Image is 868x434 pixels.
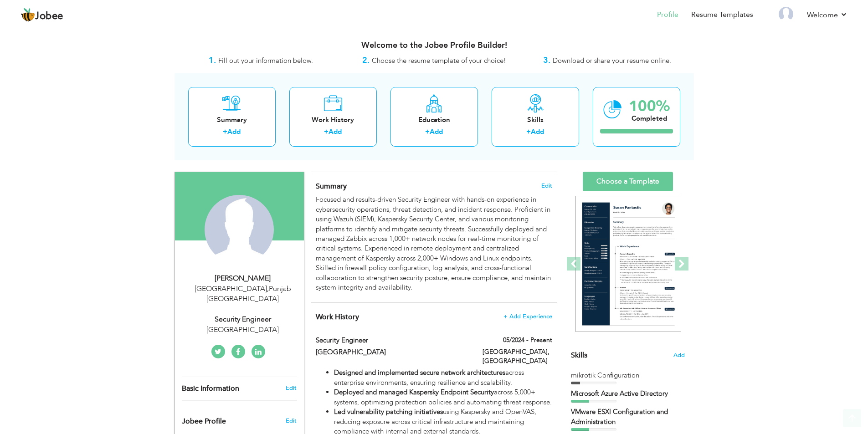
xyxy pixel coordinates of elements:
a: Add [531,127,544,136]
h4: Adding a summary is a quick and easy way to highlight your experience and interests. [316,182,552,191]
li: across 5,000+ systems, optimizing protection policies and automating threat response. [334,388,552,407]
span: , [267,284,269,294]
span: Download or share your resume online. [553,56,671,65]
h3: Welcome to the Jobee Profile Builder! [175,41,694,50]
strong: Designed and implemented secure network architectures [334,368,505,377]
span: Fill out your information below. [218,56,313,65]
label: + [526,127,531,137]
a: Edit [286,384,297,392]
a: Jobee [21,8,63,22]
label: Security Engineer [316,336,469,345]
div: Summary [195,115,268,125]
label: + [425,127,430,137]
span: Summary [316,181,347,191]
a: Profile [657,10,678,20]
div: [GEOGRAPHIC_DATA] Punjab [GEOGRAPHIC_DATA] [182,284,304,305]
img: Muneeb Hassan [205,195,274,264]
label: + [223,127,227,137]
a: Add [329,127,342,136]
strong: 3. [543,55,550,66]
label: [GEOGRAPHIC_DATA], [GEOGRAPHIC_DATA] [483,347,552,366]
span: Jobee Profile [182,418,226,426]
a: Add [430,127,443,136]
div: Microsoft Azure Active Directory [571,389,685,398]
span: Work History [316,312,359,322]
div: Education [398,115,471,125]
div: [GEOGRAPHIC_DATA] [182,325,304,335]
a: Resume Templates [691,10,753,20]
a: Welcome [807,10,847,20]
span: Edit [286,417,297,425]
img: jobee.io [21,8,35,22]
div: Skills [499,115,572,125]
span: Basic Information [182,385,239,393]
strong: 2. [362,55,370,66]
div: Work History [297,115,370,125]
a: Add [227,127,241,136]
h4: This helps to show the companies you have worked for. [316,312,552,322]
div: Enhance your career by creating a custom URL for your Jobee public profile. [175,408,304,430]
div: 100% [629,99,670,114]
div: Security Engineer [182,314,304,325]
div: VMware ESXI Configuration and Administration [571,407,685,427]
span: Add [673,351,685,360]
span: Skills [571,350,587,360]
a: Choose a Template [583,172,673,191]
strong: 1. [209,55,216,66]
img: Profile Img [779,7,793,21]
div: Focused and results-driven Security Engineer with hands-on experience in cybersecurity operations... [316,195,552,292]
label: [GEOGRAPHIC_DATA] [316,347,469,357]
div: mikrotik Configuration [571,371,685,380]
strong: Led vulnerability patching initiatives [334,407,443,416]
label: + [324,127,329,137]
label: 05/2024 - Present [503,336,552,345]
span: Edit [541,183,552,189]
div: Completed [629,114,670,123]
div: [PERSON_NAME] [182,273,304,284]
strong: Deployed and managed Kaspersky Endpoint Security [334,388,494,397]
li: across enterprise environments, ensuring resilience and scalability. [334,368,552,388]
span: Jobee [35,11,63,21]
span: Choose the resume template of your choice! [372,56,506,65]
span: + Add Experience [503,313,552,320]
